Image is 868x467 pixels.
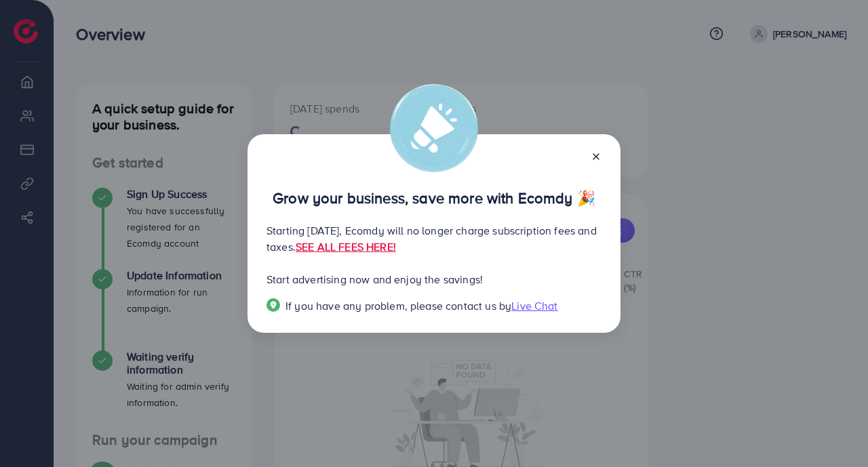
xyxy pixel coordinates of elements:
img: Popup guide [267,298,280,312]
p: Starting [DATE], Ecomdy will no longer charge subscription fees and taxes. [267,222,601,255]
a: SEE ALL FEES HERE! [296,239,396,254]
p: Grow your business, save more with Ecomdy 🎉 [267,190,601,206]
span: If you have any problem, please contact us by [285,298,511,313]
p: Start advertising now and enjoy the savings! [267,271,601,287]
span: Live Chat [511,298,557,313]
img: alert [390,84,478,172]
